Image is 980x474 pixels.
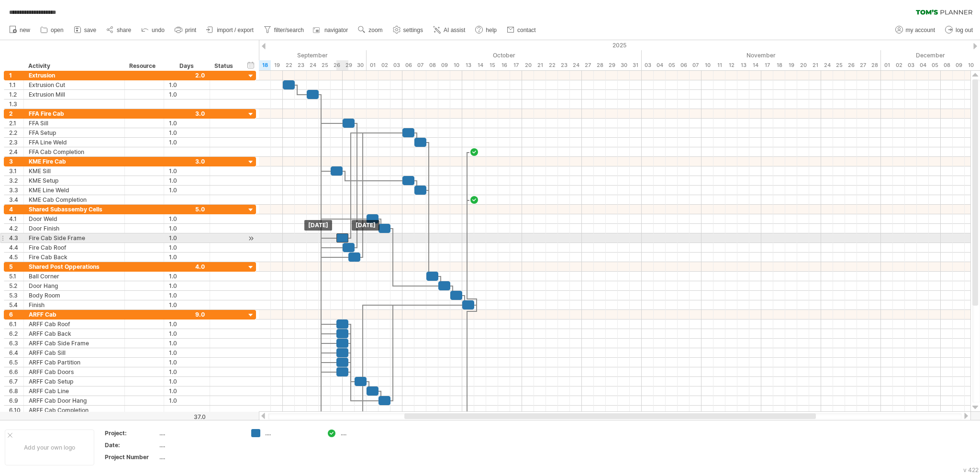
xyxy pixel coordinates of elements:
[169,224,205,233] div: 1.0
[105,453,157,461] div: Project Number
[29,166,120,176] div: KME Sill
[642,60,654,70] div: Monday, 3 November 2025
[129,61,158,71] div: Resource
[169,358,205,367] div: 1.0
[431,24,468,36] a: AI assist
[963,466,979,474] div: v 422
[29,367,120,376] div: ARFF Cab Doors
[169,214,205,223] div: 1.0
[29,377,120,386] div: ARFF Cab Setup
[690,60,702,70] div: Friday, 7 November 2025
[9,195,23,204] div: 3.4
[9,253,23,262] div: 4.5
[29,147,120,156] div: FFA Cab Completion
[324,27,348,33] span: navigator
[169,176,205,185] div: 1.0
[38,24,67,36] a: open
[9,300,23,309] div: 5.4
[582,60,594,70] div: Monday, 27 October 2025
[654,60,666,70] div: Tuesday, 4 November 2025
[29,233,120,243] div: Fire Cab Side Frame
[379,60,390,70] div: Thursday, 2 October 2025
[9,157,23,166] div: 3
[7,24,33,36] a: new
[169,166,205,176] div: 1.0
[29,396,120,405] div: ARFF Cab Door Hang
[956,27,973,33] span: log out
[29,339,120,348] div: ARFF Cab Side Frame
[271,60,283,70] div: Friday, 19 September 2025
[737,60,749,70] div: Thursday, 13 November 2025
[474,60,486,70] div: Tuesday, 14 October 2025
[265,429,317,437] div: ....
[367,50,642,60] div: October 2025
[169,233,205,243] div: 1.0
[9,119,23,128] div: 2.1
[9,396,23,405] div: 6.9
[402,60,414,70] div: Monday, 6 October 2025
[343,60,355,70] div: Monday, 29 September 2025
[953,60,965,70] div: Tuesday, 9 December 2025
[713,60,725,70] div: Tuesday, 11 November 2025
[941,60,953,70] div: Monday, 8 December 2025
[169,186,205,195] div: 1.0
[9,166,23,176] div: 3.1
[356,24,385,36] a: zoom
[390,60,402,70] div: Friday, 3 October 2025
[9,272,23,281] div: 5.1
[159,441,240,449] div: ....
[139,24,167,36] a: undo
[341,429,393,437] div: ....
[274,27,304,33] span: filter/search
[169,396,205,405] div: 1.0
[259,60,271,70] div: Thursday, 18 September 2025
[9,386,23,396] div: 6.8
[169,281,205,290] div: 1.0
[9,406,23,415] div: 6.10
[28,61,119,71] div: Activity
[9,348,23,357] div: 6.4
[9,99,23,109] div: 1.3
[9,377,23,386] div: 6.7
[9,90,23,99] div: 1.2
[797,60,809,70] div: Thursday, 20 November 2025
[906,27,935,33] span: my account
[833,60,845,70] div: Tuesday, 25 November 2025
[169,348,205,357] div: 1.0
[29,214,120,223] div: Door Weld
[869,60,881,70] div: Friday, 28 November 2025
[169,386,205,396] div: 1.0
[71,24,99,36] a: save
[304,220,332,231] div: [DATE]
[331,60,343,70] div: Friday, 26 September 2025
[9,291,23,300] div: 5.3
[185,27,196,33] span: print
[104,24,134,36] a: share
[9,80,23,89] div: 1.1
[965,60,977,70] div: Wednesday, 10 December 2025
[9,147,23,156] div: 2.4
[630,60,642,70] div: Friday, 31 October 2025
[29,386,120,396] div: ARFF Cab Line
[29,71,120,80] div: Extrusion
[246,233,256,243] div: scroll to activity
[857,60,869,70] div: Thursday, 27 November 2025
[462,60,474,70] div: Monday, 13 October 2025
[606,60,618,70] div: Wednesday, 29 October 2025
[570,60,582,70] div: Friday, 24 October 2025
[165,413,206,420] div: 37.0
[117,27,131,33] span: share
[678,60,690,70] div: Thursday, 6 November 2025
[169,119,205,128] div: 1.0
[169,253,205,262] div: 1.0
[169,243,205,252] div: 1.0
[917,60,929,70] div: Thursday, 4 December 2025
[5,430,94,465] div: Add your own logo
[214,61,235,71] div: Status
[9,367,23,376] div: 6.6
[9,128,23,137] div: 2.2
[29,119,120,128] div: FFA Sill
[51,27,64,33] span: open
[594,60,606,70] div: Tuesday, 28 October 2025
[517,27,536,33] span: contact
